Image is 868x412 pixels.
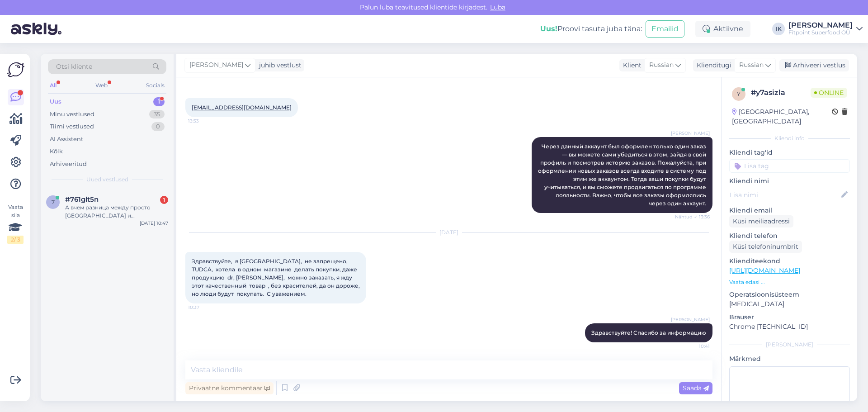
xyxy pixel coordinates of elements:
[732,107,832,126] div: [GEOGRAPHIC_DATA], [GEOGRAPHIC_DATA]
[52,199,55,205] span: 7
[538,143,708,207] span: Через данный аккаунт был оформлен только один заказ — вы можете сами убедиться в этом, зайдя в св...
[646,20,684,38] button: Emailid
[649,60,674,70] span: Russian
[671,316,710,323] span: [PERSON_NAME]
[189,60,243,70] span: [PERSON_NAME]
[683,384,709,392] span: Saada
[729,215,793,227] div: Küsi meiliaadressi
[675,213,710,220] span: Nähtud ✓ 13:36
[185,382,274,394] div: Privaatne kommentaar
[56,62,92,71] span: Otsi kliente
[591,329,706,336] span: Здравствуйте! Спасибо за информацию
[65,204,168,220] div: А вчем разница между просто [GEOGRAPHIC_DATA] и [GEOGRAPHIC_DATA] ksm66
[729,206,850,215] p: Kliendi email
[729,256,850,266] p: Klienditeekond
[811,88,847,98] span: Online
[50,97,61,106] div: Uus
[739,60,764,70] span: Russian
[149,110,165,119] div: 35
[671,130,710,137] span: [PERSON_NAME]
[487,3,508,11] span: Luba
[86,175,128,184] span: Uued vestlused
[788,22,853,29] div: [PERSON_NAME]
[188,304,222,311] span: 10:37
[192,258,361,297] span: Здравствуйте, в [GEOGRAPHIC_DATA], не запрещено, TUDCA, хотела в одном магазине делать покупки, д...
[751,87,811,98] div: # y7asizla
[729,241,802,253] div: Küsi telefoninumbrit
[772,23,785,35] div: IK
[160,196,168,204] div: 1
[140,220,168,227] div: [DATE] 10:47
[779,59,849,71] div: Arhiveeri vestlus
[255,61,302,70] div: juhib vestlust
[729,313,850,322] p: Brauser
[729,176,850,186] p: Kliendi nimi
[729,299,850,309] p: [MEDICAL_DATA]
[619,61,642,70] div: Klient
[676,343,710,350] span: 10:41
[540,24,642,34] div: Proovi tasuta juba täna:
[693,61,731,70] div: Klienditugi
[729,354,850,364] p: Märkmed
[695,21,750,37] div: Aktiivne
[188,118,222,124] span: 13:33
[540,24,557,33] b: Uus!
[144,80,166,91] div: Socials
[50,110,94,119] div: Minu vestlused
[50,160,87,169] div: Arhiveeritud
[729,266,800,275] a: [URL][DOMAIN_NAME]
[65,195,99,204] span: #761glt5n
[729,231,850,241] p: Kliendi telefon
[788,29,853,36] div: Fitpoint Superfood OÜ
[94,80,109,91] div: Web
[50,135,83,144] div: AI Assistent
[729,290,850,299] p: Operatsioonisüsteem
[50,147,63,156] div: Kõik
[7,61,24,78] img: Askly Logo
[729,148,850,157] p: Kliendi tag'id
[729,278,850,286] p: Vaata edasi ...
[729,322,850,331] p: Chrome [TECHNICAL_ID]
[185,228,712,237] div: [DATE]
[192,104,292,111] a: [EMAIL_ADDRESS][DOMAIN_NAME]
[7,236,24,244] div: 2 / 3
[730,190,840,200] input: Lisa nimi
[788,22,863,36] a: [PERSON_NAME]Fitpoint Superfood OÜ
[729,341,850,349] div: [PERSON_NAME]
[50,122,94,131] div: Tiimi vestlused
[151,122,165,131] div: 0
[7,203,24,244] div: Vaata siia
[48,80,58,91] div: All
[729,134,850,142] div: Kliendi info
[153,97,165,106] div: 1
[737,90,741,97] span: y
[729,159,850,173] input: Lisa tag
